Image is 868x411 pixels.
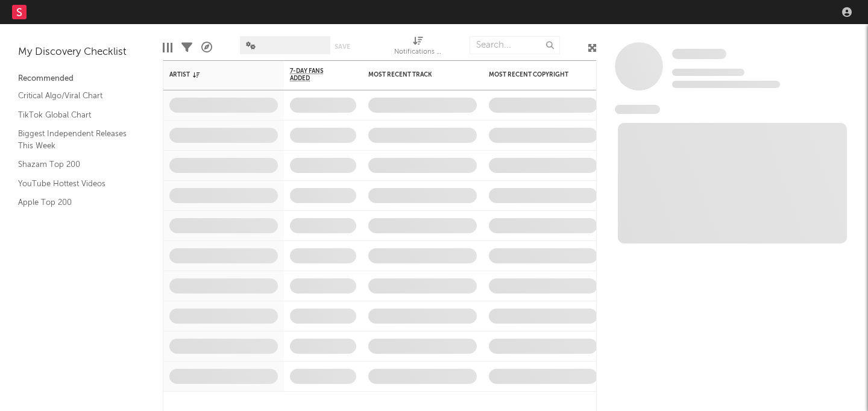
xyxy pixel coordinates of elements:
span: 0 fans last week [672,81,780,88]
div: Recommended [18,72,145,86]
button: Save [335,43,350,50]
span: Some Artist [672,49,726,59]
span: Tracking Since: [DATE] [672,69,744,76]
div: Artist [169,71,260,78]
span: News Feed [615,105,660,114]
input: Search... [470,36,560,54]
div: Edit Columns [163,30,172,65]
span: 7-Day Fans Added [290,67,338,82]
div: Notifications (Artist) [394,30,442,65]
a: TikTok Global Chart [18,108,133,122]
a: Apple Top 200 [18,196,133,209]
a: Critical Algo/Viral Chart [18,89,133,102]
div: A&R Pipeline [201,30,212,65]
div: Filters [181,30,192,65]
a: Biggest Independent Releases This Week [18,127,133,152]
a: Some Artist [672,48,726,60]
div: Most Recent Track [368,71,459,78]
a: Shazam Top 200 [18,158,133,171]
div: Most Recent Copyright [489,71,579,78]
div: Notifications (Artist) [394,45,442,60]
a: YouTube Hottest Videos [18,177,133,190]
div: My Discovery Checklist [18,45,145,60]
